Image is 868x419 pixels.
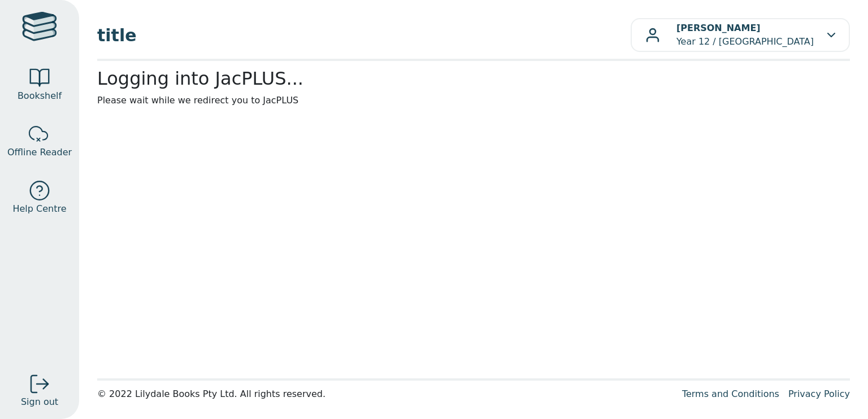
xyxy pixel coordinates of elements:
[676,23,761,33] b: [PERSON_NAME]
[18,89,62,103] span: Bookshelf
[676,21,814,49] p: Year 12 / [GEOGRAPHIC_DATA]
[682,389,779,399] a: Terms and Conditions
[97,387,673,401] div: © 2022 Lilydale Books Pty Ltd. All rights reserved.
[631,18,850,52] button: [PERSON_NAME]Year 12 / [GEOGRAPHIC_DATA]
[97,68,850,89] h2: Logging into JacPLUS...
[21,395,58,409] span: Sign out
[788,389,850,399] a: Privacy Policy
[97,94,850,107] p: Please wait while we redirect you to JacPLUS
[97,23,631,48] span: title
[7,146,72,159] span: Offline Reader
[12,202,66,216] span: Help Centre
